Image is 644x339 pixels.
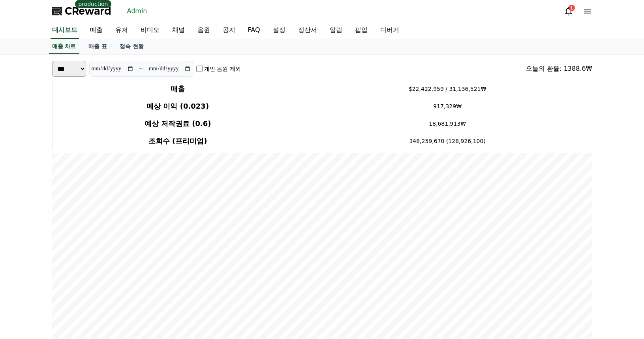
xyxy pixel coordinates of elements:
[52,250,102,270] a: Messages
[56,136,300,147] h4: 조회수 (프리미엄)
[113,39,150,54] a: 접속 현황
[166,22,191,39] a: 채널
[303,98,592,115] td: 917,329₩
[242,22,267,39] a: FAQ
[49,39,79,54] a: 매출 차트
[56,101,300,112] h4: 예상 이익 (0.023)
[374,22,406,39] a: 디버거
[139,64,144,73] p: ~
[526,64,592,73] div: 오늘의 환율: 1388.6₩
[124,5,150,17] a: Admin
[20,262,34,269] span: Home
[349,22,374,39] a: 팝업
[303,132,592,150] td: 348,259,670 (128,926,100)
[52,5,111,17] a: CReward
[109,22,134,39] a: 유저
[267,22,292,39] a: 설정
[82,39,113,54] a: 매출 표
[564,6,573,16] a: 1
[292,22,323,39] a: 정산서
[2,250,52,270] a: Home
[303,115,592,132] td: 18,681,913₩
[56,83,300,94] h4: 매출
[216,22,242,39] a: 공지
[51,22,79,39] a: 대시보드
[303,80,592,98] td: $22,422.959 / 31,136,521₩
[65,5,111,17] span: CReward
[117,262,136,269] span: Settings
[323,22,349,39] a: 알림
[191,22,216,39] a: 음원
[56,118,300,129] h4: 예상 저작권료 (0.6)
[66,263,89,269] span: Messages
[84,22,109,39] a: 매출
[134,22,166,39] a: 비디오
[204,65,241,73] label: 개인 음원 제외
[102,250,152,270] a: Settings
[569,5,575,11] div: 1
